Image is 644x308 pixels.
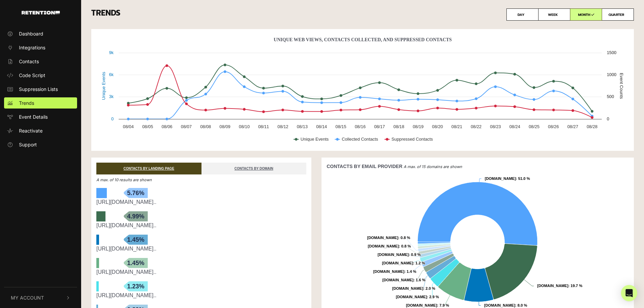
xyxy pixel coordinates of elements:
[124,235,148,245] span: 1.45%
[4,28,77,39] a: Dashboard
[548,124,559,129] text: 08/26
[19,113,48,120] span: Event Details
[4,111,77,122] a: Event Details
[239,124,250,129] text: 08/10
[382,261,413,265] tspan: [DOMAIN_NAME]
[274,37,452,42] text: Unique Web Views, Contacts Collected, And Suppressed Contacts
[4,97,77,109] a: Trends
[19,127,43,134] span: Reactivate
[378,253,409,257] tspan: [DOMAIN_NAME]
[96,268,306,276] div: https://www.springstepshoes.com/web-pixels@73b305c4w82c1918fpb7086179m603a4010/pages/see-size-chart
[537,284,582,288] text: : 19.7 %
[4,70,77,81] a: Code Script
[335,124,346,129] text: 08/15
[316,124,327,129] text: 08/14
[96,222,157,228] a: [URL][DOMAIN_NAME]..
[451,124,462,129] text: 08/21
[96,34,629,149] svg: Unique Web Views, Contacts Collected, And Suppressed Contacts
[587,124,597,129] text: 08/28
[96,269,157,275] a: [URL][DOMAIN_NAME]..
[378,253,421,257] text: : 0.9 %
[219,124,230,129] text: 08/09
[297,124,308,129] text: 08/13
[485,176,530,181] text: : 51.0 %
[392,286,435,290] text: : 2.0 %
[327,164,402,169] strong: CONTACTS BY EMAIL PROVIDER
[19,30,43,37] span: Dashboard
[4,125,77,136] a: Reactivate
[607,94,614,99] text: 500
[258,124,269,129] text: 08/11
[621,285,637,301] div: Open Intercom Messenger
[301,137,329,142] text: Unique Events
[396,295,427,299] tspan: [DOMAIN_NAME]
[619,73,624,99] text: Event Counts
[373,269,404,274] tspan: [DOMAIN_NAME]
[162,124,172,129] text: 08/06
[4,42,77,53] a: Integrations
[124,258,148,268] span: 1.45%
[96,292,157,298] a: [URL][DOMAIN_NAME]..
[602,8,634,21] label: QUARTER
[382,261,425,265] text: : 1.2 %
[4,139,77,150] a: Support
[538,8,570,21] label: WEEK
[109,50,114,55] text: 9k
[200,124,211,129] text: 08/08
[96,245,306,253] div: https://www.springstepshoes.com/web-pixels@73b305c4w82c1918fpb7086179m603a4010/collections/lartis...
[96,291,306,300] div: https://www.springstepshoes.com/web-pixels@73b305c4w82c1918fpb7086179m603a4010/collections/new-ma...
[96,246,157,252] a: [URL][DOMAIN_NAME]..
[607,72,616,77] text: 1000
[567,124,578,129] text: 08/27
[19,44,45,51] span: Integrations
[404,164,462,169] em: A max. of 15 domains are shown
[368,244,411,248] text: : 0.8 %
[471,124,481,129] text: 08/22
[101,72,106,100] text: Unique Events
[278,124,288,129] text: 08/12
[4,287,77,308] button: My Account
[19,58,39,65] span: Contacts
[96,163,201,174] a: CONTACTS BY LANDING PAGE
[373,269,416,274] text: : 1.4 %
[355,124,365,129] text: 08/16
[19,72,45,79] span: Code Script
[109,72,114,77] text: 6k
[4,84,77,95] a: Suppression Lists
[382,278,425,282] text: : 1.6 %
[11,294,44,301] span: My Account
[509,124,520,129] text: 08/24
[22,11,60,15] img: Retention.com
[432,124,443,129] text: 08/20
[484,303,515,307] tspan: [DOMAIN_NAME]
[382,278,413,282] tspan: [DOMAIN_NAME]
[570,8,602,21] label: MONTH
[91,8,634,21] h3: TRENDS
[396,295,439,299] text: : 2.9 %
[124,211,148,221] span: 4.99%
[607,50,616,55] text: 1500
[342,137,378,142] text: Collected Contacts
[392,286,423,290] tspan: [DOMAIN_NAME]
[124,188,148,198] span: 5.76%
[367,236,410,240] text: : 0.8 %
[19,99,34,106] span: Trends
[181,124,192,129] text: 08/07
[201,163,307,174] a: CONTACTS BY DOMAIN
[367,236,398,240] tspan: [DOMAIN_NAME]
[96,221,306,230] div: https://www.springstepshoes.com/web-pixels@73b305c4w82c1918fpb7086179m603a4010/collections/all-sa...
[96,199,157,205] a: [URL][DOMAIN_NAME]..
[506,8,539,21] label: DAY
[374,124,385,129] text: 08/17
[123,124,134,129] text: 08/04
[111,116,114,121] text: 0
[142,124,153,129] text: 08/05
[19,86,58,93] span: Suppression Lists
[19,141,37,148] span: Support
[96,177,152,182] em: A max. of 10 results are shown
[391,137,433,142] text: Suppressed Contacts
[393,124,404,129] text: 08/18
[607,116,609,121] text: 0
[96,198,306,206] div: https://www.springstepshoes.com/web-pixels@73b305c4w82c1918fpb7086179m603a4010/
[4,56,77,67] a: Contacts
